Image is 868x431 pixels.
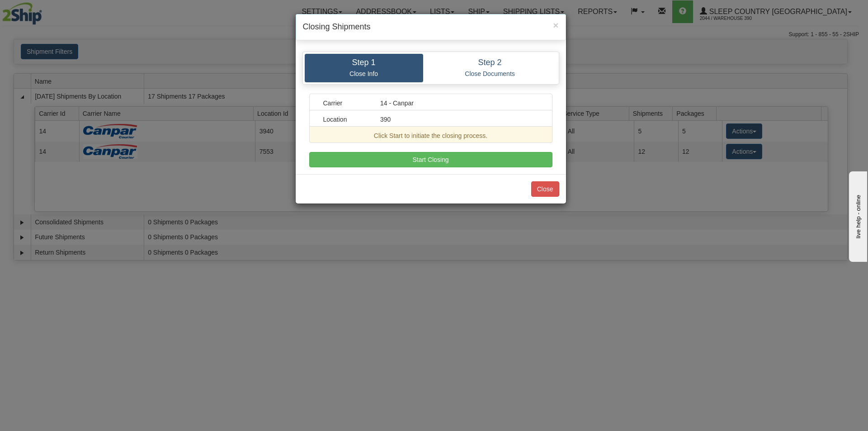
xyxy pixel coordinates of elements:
p: Close Info [311,70,416,78]
div: 14 - Canpar [373,99,545,108]
h4: Step 2 [430,58,550,67]
a: Step 2 Close Documents [423,54,557,82]
button: Close [553,20,558,30]
a: Step 1 Close Info [305,54,423,82]
button: Start Closing [309,152,552,167]
div: Location [316,115,374,124]
p: Close Documents [430,70,550,78]
div: Carrier [316,99,374,108]
div: Click Start to initiate the closing process. [316,131,545,140]
span: × [553,20,558,30]
div: live help - online [7,8,84,14]
h4: Closing Shipments [303,21,559,33]
div: 390 [373,115,545,124]
iframe: chat widget [847,169,867,261]
button: Close [531,181,559,197]
h4: Step 1 [311,58,416,67]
